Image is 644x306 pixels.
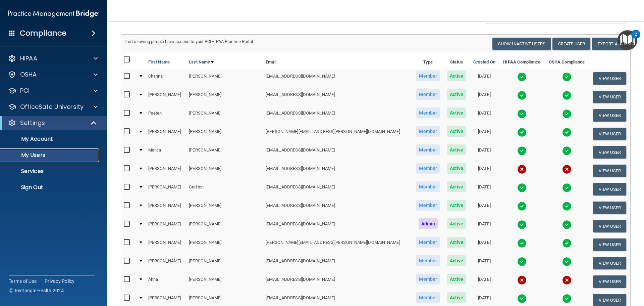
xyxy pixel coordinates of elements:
[146,199,186,217] td: [PERSON_NAME]
[419,218,438,229] span: Admin
[544,53,589,69] th: OSHA Compliance
[9,287,64,294] span: Ⓒ Rectangle Health 2024
[416,292,440,303] span: Member
[146,272,186,291] td: Ahna
[499,53,545,69] th: HIPAA Compliance
[562,183,572,192] img: tick.e7d51cea.svg
[186,125,263,143] td: [PERSON_NAME]
[447,126,466,137] span: Active
[470,254,499,272] td: [DATE]
[263,53,413,69] th: Email
[146,162,186,180] td: [PERSON_NAME]
[593,275,626,288] button: View User
[470,272,499,291] td: [DATE]
[447,89,466,100] span: Active
[20,87,30,95] p: PCI
[4,152,96,159] p: My Users
[263,162,413,180] td: [EMAIL_ADDRESS][DOMAIN_NAME]
[186,217,263,235] td: [PERSON_NAME]
[470,88,499,106] td: [DATE]
[517,275,527,285] img: cross.ca9f0e7f.svg
[562,109,572,119] img: tick.e7d51cea.svg
[562,275,572,285] img: cross.ca9f0e7f.svg
[263,199,413,217] td: [EMAIL_ADDRESS][DOMAIN_NAME]
[470,180,499,199] td: [DATE]
[45,278,75,285] a: Privacy Policy
[186,69,263,88] td: [PERSON_NAME]
[146,88,186,106] td: [PERSON_NAME]
[416,71,440,81] span: Member
[562,165,572,174] img: cross.ca9f0e7f.svg
[447,144,466,155] span: Active
[416,126,440,137] span: Member
[186,143,263,162] td: [PERSON_NAME]
[562,91,572,100] img: tick.e7d51cea.svg
[186,199,263,217] td: [PERSON_NAME]
[189,58,214,66] a: Last Name
[470,199,499,217] td: [DATE]
[517,220,527,229] img: tick.e7d51cea.svg
[517,109,527,119] img: tick.e7d51cea.svg
[8,119,97,127] a: Settings
[416,163,440,174] span: Member
[263,254,413,272] td: [EMAIL_ADDRESS][DOMAIN_NAME]
[20,29,66,38] h4: Compliance
[8,71,98,79] a: OSHA
[124,39,253,44] span: The following people have access to your PCIHIPAA Practice Portal
[447,181,466,192] span: Active
[470,235,499,254] td: [DATE]
[186,180,263,199] td: Grafton
[146,106,186,125] td: Paeten
[8,87,98,95] a: PCI
[470,69,499,88] td: [DATE]
[447,71,466,81] span: Active
[146,125,186,143] td: [PERSON_NAME]
[416,274,440,285] span: Member
[186,106,263,125] td: [PERSON_NAME]
[20,54,37,62] p: HIPAA
[470,217,499,235] td: [DATE]
[562,294,572,303] img: tick.e7d51cea.svg
[186,162,263,180] td: [PERSON_NAME]
[263,69,413,88] td: [EMAIL_ADDRESS][DOMAIN_NAME]
[263,272,413,291] td: [EMAIL_ADDRESS][DOMAIN_NAME]
[447,107,466,118] span: Active
[20,71,37,79] p: OSHA
[517,72,527,82] img: tick.e7d51cea.svg
[8,54,98,62] a: HIPAA
[20,103,84,111] p: OfficeSafe University
[562,128,572,137] img: tick.e7d51cea.svg
[447,200,466,211] span: Active
[593,220,626,232] button: View User
[562,220,572,229] img: tick.e7d51cea.svg
[593,146,626,159] button: View User
[552,38,590,50] button: Create User
[4,136,96,142] p: My Account
[9,278,37,285] a: Terms of Use
[146,254,186,272] td: [PERSON_NAME]
[263,217,413,235] td: [EMAIL_ADDRESS][DOMAIN_NAME]
[263,88,413,106] td: [EMAIL_ADDRESS][DOMAIN_NAME]
[593,238,626,251] button: View User
[413,53,443,69] th: Type
[447,255,466,266] span: Active
[470,125,499,143] td: [DATE]
[186,272,263,291] td: [PERSON_NAME]
[20,119,45,127] p: Settings
[416,237,440,248] span: Member
[146,217,186,235] td: [PERSON_NAME]
[517,165,527,174] img: cross.ca9f0e7f.svg
[562,146,572,156] img: tick.e7d51cea.svg
[517,202,527,211] img: tick.e7d51cea.svg
[593,183,626,195] button: View User
[443,53,470,69] th: Status
[593,109,626,122] button: View User
[562,238,572,248] img: tick.e7d51cea.svg
[517,146,527,156] img: tick.e7d51cea.svg
[447,163,466,174] span: Active
[186,235,263,254] td: [PERSON_NAME]
[562,257,572,266] img: tick.e7d51cea.svg
[447,237,466,248] span: Active
[416,200,440,211] span: Member
[517,294,527,303] img: tick.e7d51cea.svg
